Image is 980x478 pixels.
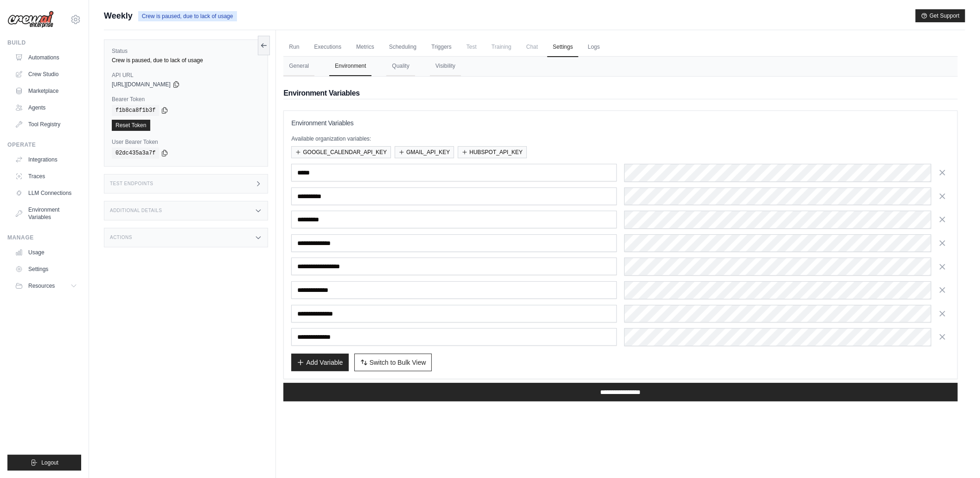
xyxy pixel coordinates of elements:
[112,81,171,88] span: [URL][DOMAIN_NAME]
[329,57,372,76] button: Environment
[11,262,81,277] a: Settings
[112,120,150,131] a: Reset Token
[112,138,260,146] label: User Bearer Token
[283,57,314,76] button: General
[486,38,517,56] span: Training is not available until the deployment is complete
[426,38,457,57] a: Triggers
[112,105,159,116] code: f1b8ca8f1b3f
[7,141,81,149] div: Operate
[7,455,81,471] button: Logout
[138,11,237,21] span: Crew is paused, due to lack of usage
[582,38,605,57] a: Logs
[28,282,55,290] span: Resources
[112,96,260,103] label: Bearer Token
[351,38,380,57] a: Metrics
[547,38,578,57] a: Settings
[521,38,544,56] span: Chat is not available until the deployment is complete
[11,67,81,82] a: Crew Studio
[916,9,965,22] button: Get Support
[110,208,162,213] h3: Additional Details
[11,245,81,260] a: Usage
[112,47,260,55] label: Status
[283,38,305,57] a: Run
[291,146,391,158] button: GOOGLE_CALENDAR_API_KEY
[11,169,81,184] a: Traces
[7,39,81,46] div: Build
[104,9,133,22] span: Weekly
[11,117,81,132] a: Tool Registry
[7,11,54,28] img: Logo
[283,57,958,76] nav: Tabs
[112,57,260,64] div: Crew is paused, due to lack of usage
[291,354,348,371] button: Add Variable
[112,148,159,159] code: 02dc435a3a7f
[11,186,81,200] a: LLM Connections
[41,459,58,466] span: Logout
[11,50,81,65] a: Automations
[11,278,81,293] button: Resources
[384,38,422,57] a: Scheduling
[110,235,132,240] h3: Actions
[11,202,81,225] a: Environment Variables
[430,57,461,76] button: Visibility
[291,118,950,128] h3: Environment Variables
[458,146,527,158] button: HUBSPOT_API_KEY
[291,135,950,142] p: Available organization variables:
[11,84,81,98] a: Marketplace
[934,433,980,478] iframe: Chat Widget
[395,146,454,158] button: GMAIL_API_KEY
[308,38,347,57] a: Executions
[461,38,482,56] span: Test
[370,358,426,367] span: Switch to Bulk View
[112,71,260,79] label: API URL
[110,181,154,187] h3: Test Endpoints
[354,354,432,371] button: Switch to Bulk View
[11,100,81,115] a: Agents
[386,57,415,76] button: Quality
[11,152,81,167] a: Integrations
[283,88,958,99] h2: Environment Variables
[7,234,81,241] div: Manage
